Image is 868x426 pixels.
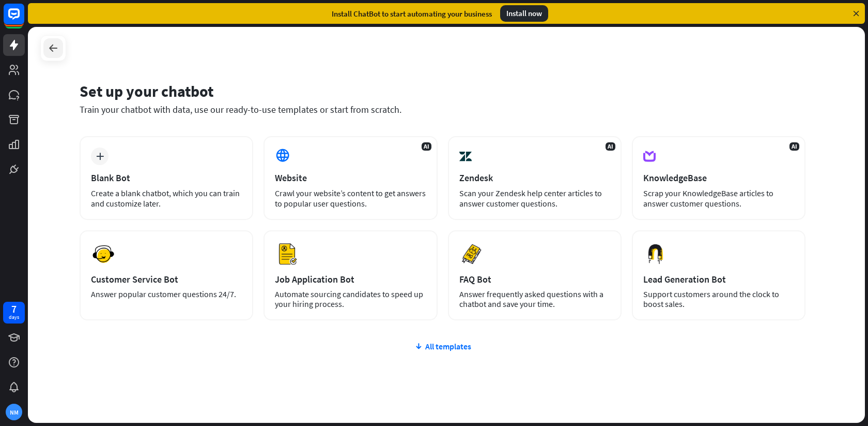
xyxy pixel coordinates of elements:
[422,142,431,151] span: AI
[459,289,610,309] div: Answer frequently asked questions with a chatbot and save your time.
[789,142,799,151] span: AI
[275,289,426,309] div: Automate sourcing candidates to speed up your hiring process.
[6,404,22,420] div: NM
[80,104,805,115] div: Train your chatbot with data, use our ready-to-use templates or start from scratch.
[643,188,794,209] div: Scrap your KnowledgeBase articles to answer customer questions.
[459,172,610,184] div: Zendesk
[91,188,242,209] div: Create a blank chatbot, which you can train and customize later.
[459,188,610,209] div: Scan your Zendesk help center articles to answer customer questions.
[500,5,548,22] div: Install now
[606,142,615,151] span: AI
[332,9,492,19] div: Install ChatBot to start automating your business
[275,188,426,209] div: Crawl your website’s content to get answers to popular user questions.
[643,172,794,184] div: KnowledgeBase
[80,81,805,101] div: Set up your chatbot
[96,153,104,160] i: plus
[643,273,794,285] div: Lead Generation Bot
[91,289,242,299] div: Answer popular customer questions 24/7.
[459,273,610,285] div: FAQ Bot
[9,314,19,321] div: days
[91,172,242,184] div: Blank Bot
[643,289,794,309] div: Support customers around the clock to boost sales.
[8,4,39,35] button: Open LiveChat chat widget
[275,172,426,184] div: Website
[80,341,805,351] div: All templates
[275,273,426,285] div: Job Application Bot
[11,304,17,314] div: 7
[3,302,25,324] a: 7 days
[91,273,242,285] div: Customer Service Bot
